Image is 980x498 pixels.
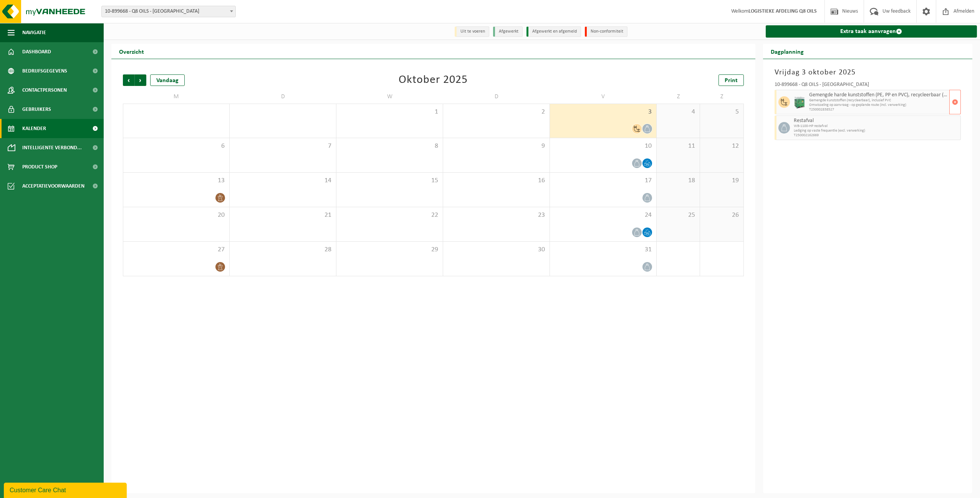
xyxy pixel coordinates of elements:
[455,26,489,37] li: Uit te voeren
[725,78,738,84] span: Print
[809,92,948,98] span: Gemengde harde kunststoffen (PE, PP en PVC), recycleerbaar (industrieel)
[336,90,443,104] td: W
[443,90,550,104] td: D
[794,96,805,109] img: PB-HB-1400-HPE-GN-11
[554,211,652,219] span: 24
[22,100,51,119] span: Gebruikers
[661,142,696,150] span: 11
[748,8,817,14] strong: LOGISTIEKE AFDELING Q8 OILS
[718,74,744,86] a: Print
[554,142,652,150] span: 10
[127,246,225,254] span: 27
[794,133,959,138] span: T250002162669
[809,103,948,107] span: Omwisseling op aanvraag - op geplande route (incl. verwerking)
[123,74,134,86] span: Vorige
[22,42,51,61] span: Dashboard
[101,6,236,17] span: 10-899668 - Q8 OILS - ANTWERPEN
[809,98,948,103] span: Gemengde kunststoffen (recycleerbaar), inclusief PVC
[447,142,546,150] span: 9
[135,74,146,86] span: Volgende
[4,481,128,498] iframe: chat widget
[340,108,439,116] span: 1
[150,74,185,86] div: Vandaag
[233,142,332,150] span: 7
[775,67,961,78] h3: Vrijdag 3 oktober 2025
[111,44,152,59] h2: Overzicht
[766,25,977,38] a: Extra taak aanvragen
[127,142,225,150] span: 6
[554,246,652,254] span: 31
[22,119,46,138] span: Kalender
[794,129,959,133] span: Lediging op vaste frequentie (excl. verwerking)
[102,6,235,17] span: 10-899668 - Q8 OILS - ANTWERPEN
[22,138,82,157] span: Intelligente verbond...
[775,82,961,90] div: 10-899668 - Q8 OILS - [GEOGRAPHIC_DATA]
[704,108,739,116] span: 5
[809,107,948,112] span: T250002838527
[794,124,959,129] span: WB-1100-HP restafval
[233,246,332,254] span: 28
[22,61,67,81] span: Bedrijfsgegevens
[340,142,439,150] span: 8
[340,246,439,254] span: 29
[123,90,230,104] td: M
[661,211,696,219] span: 25
[661,108,696,116] span: 4
[22,157,57,176] span: Product Shop
[233,211,332,219] span: 21
[127,176,225,185] span: 13
[447,176,546,185] span: 16
[340,211,439,219] span: 22
[399,74,468,86] div: Oktober 2025
[447,211,546,219] span: 23
[230,90,336,104] td: D
[554,176,652,185] span: 17
[22,23,46,42] span: Navigatie
[550,90,657,104] td: V
[22,81,67,100] span: Contactpersonen
[447,246,546,254] span: 30
[585,26,627,37] li: Non-conformiteit
[447,108,546,116] span: 2
[233,176,332,185] span: 14
[526,26,581,37] li: Afgewerkt en afgemeld
[657,90,700,104] td: Z
[794,118,959,124] span: Restafval
[704,176,739,185] span: 19
[763,44,811,59] h2: Dagplanning
[704,142,739,150] span: 12
[22,176,84,196] span: Acceptatievoorwaarden
[554,108,652,116] span: 3
[340,176,439,185] span: 15
[493,26,523,37] li: Afgewerkt
[700,90,743,104] td: Z
[704,211,739,219] span: 26
[127,211,225,219] span: 20
[661,176,696,185] span: 18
